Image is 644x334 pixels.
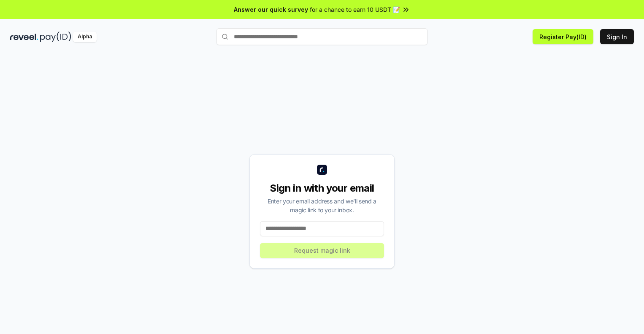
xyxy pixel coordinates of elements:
span: Answer our quick survey [234,5,308,14]
div: Alpha [73,32,97,42]
span: for a chance to earn 10 USDT 📝 [310,5,400,14]
button: Sign In [600,29,634,44]
img: reveel_dark [10,32,38,42]
div: Sign in with your email [260,182,384,195]
button: Register Pay(ID) [533,29,593,44]
div: Enter your email address and we’ll send a magic link to your inbox. [260,197,384,214]
img: pay_id [40,32,71,42]
img: logo_small [317,165,327,175]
